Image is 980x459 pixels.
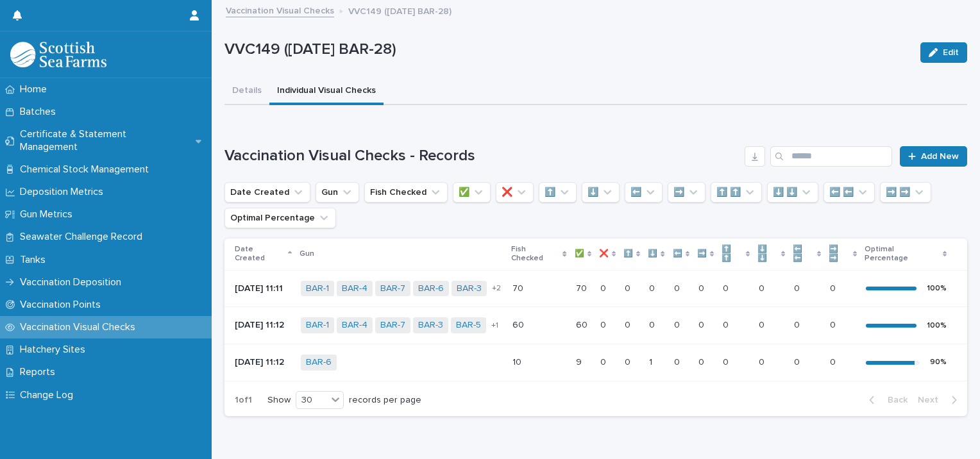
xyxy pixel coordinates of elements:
[226,3,334,17] a: Vaccination Visual Checks
[306,320,329,331] a: BAR-1
[512,355,524,368] p: 10
[511,242,559,266] p: Fish Checked
[15,299,111,311] p: Vaccination Points
[625,355,633,368] p: 0
[306,357,332,368] a: BAR-6
[723,355,731,368] p: 0
[930,358,947,367] div: 90 %
[757,242,778,266] p: ⬇️ ⬇️
[364,182,448,203] button: Fish Checked
[794,355,802,368] p: 0
[296,394,327,407] div: 30
[491,322,498,330] span: + 1
[224,344,967,381] tr: [DATE] 11:12BAR-6 1010 99 00 00 11 00 00 00 00 00 00 90%
[625,182,663,203] button: ⬅️
[674,317,682,331] p: 0
[824,182,875,203] button: ⬅️ ⬅️
[600,281,609,294] p: 0
[267,395,291,406] p: Show
[418,320,443,331] a: BAR-3
[582,182,620,203] button: ⬇️
[15,321,146,333] p: Vaccination Visual Checks
[920,42,967,63] button: Edit
[794,317,802,331] p: 0
[674,281,682,294] p: 0
[723,281,731,294] p: 0
[224,270,967,307] tr: [DATE] 11:11BAR-1 BAR-4 BAR-7 BAR-6 BAR-3 +27070 7070 00 00 00 00 00 00 00 00 00 100%
[15,208,83,221] p: Gun Metrics
[913,394,967,406] button: Next
[576,281,589,294] p: 70
[793,242,813,266] p: ⬅️ ⬅️
[492,285,501,292] span: + 2
[15,83,57,96] p: Home
[512,281,526,294] p: 70
[15,128,196,153] p: Certificate & Statement Management
[830,281,838,294] p: 0
[927,321,947,330] div: 100 %
[673,247,682,261] p: ⬅️
[15,389,83,401] p: Change Log
[900,146,967,167] a: Add New
[380,320,405,331] a: BAR-7
[625,281,633,294] p: 0
[453,182,491,203] button: ✅
[859,394,913,406] button: Back
[674,355,682,368] p: 0
[575,247,584,261] p: ✅
[224,147,739,165] h1: Vaccination Visual Checks - Records
[880,182,931,203] button: ➡️ ➡️
[599,247,609,261] p: ❌
[235,242,285,266] p: Date Created
[10,42,106,67] img: uOABhIYSsOPhGJQdTwEw
[918,396,946,405] span: Next
[456,320,481,331] a: BAR-5
[235,283,291,294] p: [DATE] 11:11
[698,355,707,368] p: 0
[880,396,908,405] span: Back
[235,357,291,368] p: [DATE] 11:12
[224,182,310,203] button: Date Created
[539,182,577,203] button: ⬆️
[865,242,940,266] p: Optimal Percentage
[348,3,452,17] p: VVC149 ([DATE] BAR-28)
[224,40,910,59] p: VVC149 ([DATE] BAR-28)
[759,355,767,368] p: 0
[649,355,655,368] p: 1
[576,317,590,331] p: 60
[623,247,633,261] p: ⬆️
[15,231,153,243] p: Seawater Challenge Record
[235,320,291,331] p: [DATE] 11:12
[723,317,731,331] p: 0
[342,283,367,294] a: BAR-4
[649,317,657,331] p: 0
[600,355,609,368] p: 0
[830,317,838,331] p: 0
[927,284,947,293] div: 100 %
[830,355,838,368] p: 0
[15,366,65,378] p: Reports
[921,152,959,161] span: Add New
[15,276,131,288] p: Vaccination Deposition
[342,320,367,331] a: BAR-4
[759,317,767,331] p: 0
[711,182,762,203] button: ⬆️ ⬆️
[770,146,892,167] div: Search
[576,355,584,368] p: 9
[15,344,96,356] p: Hatchery Sites
[698,317,707,331] p: 0
[380,283,405,294] a: BAR-7
[649,281,657,294] p: 0
[697,247,707,261] p: ➡️
[418,283,444,294] a: BAR-6
[269,78,384,105] button: Individual Visual Checks
[15,106,66,118] p: Batches
[224,78,269,105] button: Details
[759,281,767,294] p: 0
[722,242,742,266] p: ⬆️ ⬆️
[306,283,329,294] a: BAR-1
[457,283,482,294] a: BAR-3
[829,242,849,266] p: ➡️ ➡️
[648,247,657,261] p: ⬇️
[600,317,609,331] p: 0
